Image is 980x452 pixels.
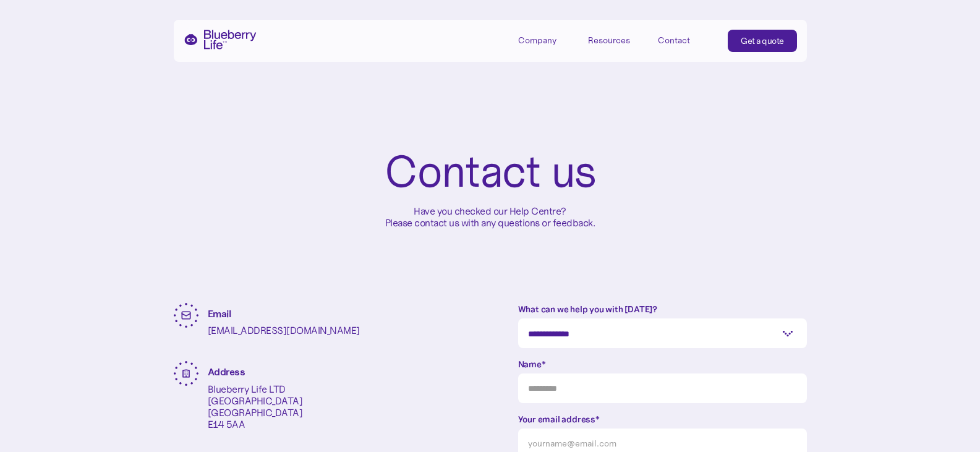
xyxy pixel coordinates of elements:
[184,30,257,49] a: home
[588,35,630,46] div: Resources
[518,30,574,50] div: Company
[658,35,690,46] div: Contact
[728,30,797,52] a: Get a quote
[208,383,303,431] p: Blueberry Life LTD [GEOGRAPHIC_DATA] [GEOGRAPHIC_DATA] E14 5AA
[518,358,807,370] label: Name*
[208,307,231,320] strong: Email
[658,30,714,50] a: Contact
[385,205,595,229] p: Have you checked our Help Centre? Please contact us with any questions or feedback.
[588,30,644,50] div: Resources
[385,148,596,195] h1: Contact us
[518,413,807,425] label: Your email address*
[208,325,360,336] p: [EMAIL_ADDRESS][DOMAIN_NAME]
[518,303,807,315] label: What can we help you with [DATE]?
[518,35,556,46] div: Company
[741,35,784,47] div: Get a quote
[208,365,245,378] strong: Address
